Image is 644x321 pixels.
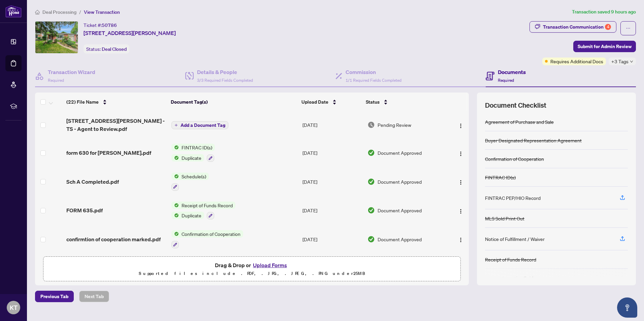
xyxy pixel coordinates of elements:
th: Status [363,93,444,111]
td: [DATE] [300,167,365,196]
span: Drag & Drop orUpload FormsSupported files include .PDF, .JPG, .JPEG, .PNG under25MB [43,257,460,282]
img: Logo [458,237,463,243]
div: Transaction Communication [543,22,611,32]
span: 3/3 Required Fields Completed [197,78,253,83]
span: Receipt of Funds Record [179,202,235,209]
button: Transaction Communication4 [529,21,616,33]
img: Document Status [367,121,375,129]
button: Status IconFINTRAC ID(s)Status IconDuplicate [171,144,215,162]
img: Status Icon [171,212,179,219]
span: Schedule(s) [179,173,209,180]
td: [DATE] [300,196,365,225]
div: Buyer Designated Representation Agreement [485,137,582,144]
span: Submit for Admin Review [578,41,632,52]
span: Upload Date [301,98,328,106]
div: Notice of Fulfillment / Waiver [485,235,545,243]
h4: Details & People [197,68,253,76]
th: Document Tag(s) [168,93,299,111]
span: [STREET_ADDRESS][PERSON_NAME] - TS - Agent to Review.pdf [66,117,166,133]
div: Status: [84,44,129,53]
img: Document Status [367,178,375,185]
span: FINTRAC ID(s) [179,144,215,151]
div: Ticket #: [84,21,117,29]
span: Required [498,78,514,83]
button: Logo [455,205,466,216]
span: Required [48,78,64,83]
span: KT [10,303,18,312]
span: Requires Additional Docs [550,58,603,65]
button: Status IconReceipt of Funds RecordStatus IconDuplicate [171,202,235,220]
span: Document Approved [378,207,422,214]
button: Open asap [617,297,637,318]
span: form 630 for [PERSON_NAME].pdf [66,149,151,157]
span: 1/1 Required Fields Completed [346,78,401,83]
span: +3 Tags [611,58,629,65]
button: Upload Forms [251,261,289,270]
span: Pending Review [378,121,411,129]
button: Add a Document Tag [171,121,228,130]
span: Deal Closed [102,46,127,52]
button: Submit for Admin Review [573,41,636,52]
span: Confirmation of Cooperation [179,230,243,238]
button: Logo [455,119,466,130]
img: Status Icon [171,144,179,151]
button: Status IconSchedule(s) [171,173,209,191]
th: Upload Date [299,93,363,111]
span: Deal Processing [42,9,76,15]
h4: Commission [346,68,401,76]
div: MLS Sold Print Out [485,215,524,222]
img: Logo [458,209,463,214]
span: Previous Tab [40,291,68,302]
img: Logo [458,123,463,129]
span: FORM 635.pdf [66,206,103,214]
span: Sch A Completed.pdf [66,178,119,186]
button: Next Tab [79,291,109,302]
img: Status Icon [171,173,179,180]
span: confirmtion of cooperation marked.pdf [66,235,161,243]
span: plus [174,123,178,127]
h4: Documents [498,68,526,76]
img: Logo [458,151,463,156]
p: Supported files include .PDF, .JPG, .JPEG, .PNG under 25 MB [47,270,456,278]
span: 50786 [102,22,117,28]
img: Status Icon [171,202,179,209]
img: Logo [458,180,463,185]
div: FINTRAC ID(s) [485,174,516,181]
img: Status Icon [171,154,179,162]
h4: Transaction Wizard [48,68,95,76]
button: Add a Document Tag [171,121,228,129]
span: Status [366,98,380,106]
button: Logo [455,176,466,187]
span: Duplicate [179,154,204,162]
img: Document Status [367,207,375,214]
img: logo [5,5,22,17]
td: [DATE] [300,111,365,138]
div: 4 [605,24,611,30]
div: FINTRAC PEP/HIO Record [485,194,541,202]
button: Logo [455,147,466,158]
div: Confirmation of Cooperation [485,155,544,163]
img: Document Status [367,236,375,243]
span: Duplicate [179,212,204,219]
span: Document Approved [378,236,422,243]
div: Receipt of Funds Record [485,256,536,263]
span: ellipsis [626,26,631,31]
button: Status IconConfirmation of Cooperation [171,230,243,248]
img: IMG-X12210053_1.jpg [35,22,78,53]
button: Previous Tab [35,291,74,302]
span: [STREET_ADDRESS][PERSON_NAME] [84,29,176,37]
span: home [35,10,40,14]
button: Logo [455,234,466,245]
td: [DATE] [300,225,365,254]
img: Document Status [367,149,375,156]
li: / [79,8,81,16]
div: Agreement of Purchase and Sale [485,118,554,126]
span: Document Approved [378,149,422,156]
span: (22) File Name [66,98,99,106]
span: Add a Document Tag [181,123,225,128]
span: Drag & Drop or [215,261,289,270]
span: down [630,60,633,63]
article: Transaction saved 9 hours ago [572,8,636,16]
span: Document Checklist [485,101,546,110]
img: Status Icon [171,230,179,238]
